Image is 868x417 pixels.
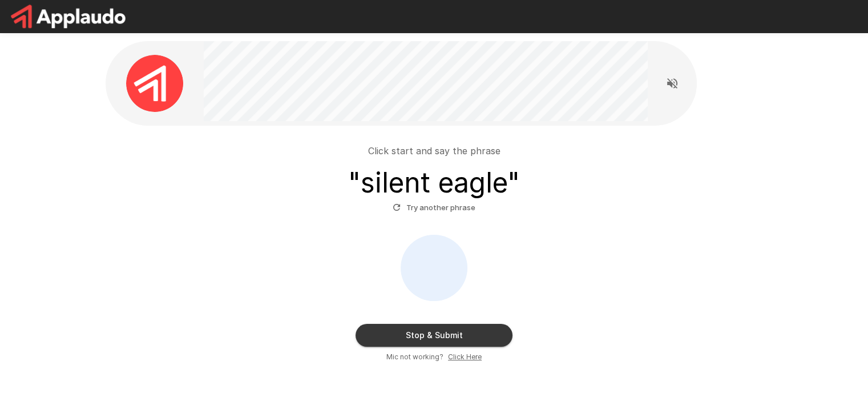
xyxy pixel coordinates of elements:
p: Click start and say the phrase [368,144,500,158]
button: Try another phrase [390,199,478,216]
button: Read questions aloud [661,72,684,95]
span: Mic not working? [386,351,443,363]
img: applaudo_avatar.png [126,55,183,112]
button: Stop & Submit [356,324,512,347]
u: Click Here [448,352,482,361]
h3: " silent eagle " [348,167,520,199]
